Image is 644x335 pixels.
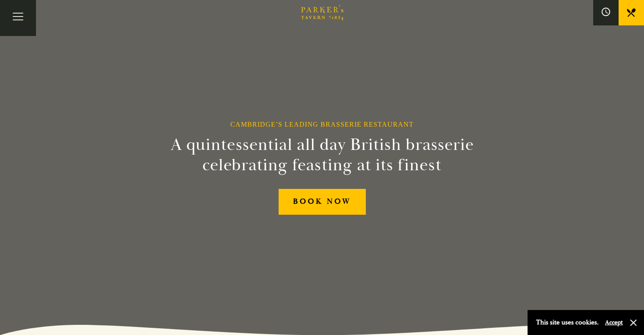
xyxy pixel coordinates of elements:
h1: Cambridge’s Leading Brasserie Restaurant [230,120,414,128]
a: BOOK NOW [279,189,366,215]
h2: A quintessential all day British brasserie celebrating feasting at its finest [129,135,515,175]
p: This site uses cookies. [536,316,599,329]
button: Close and accept [629,318,638,327]
button: Accept [605,318,623,327]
